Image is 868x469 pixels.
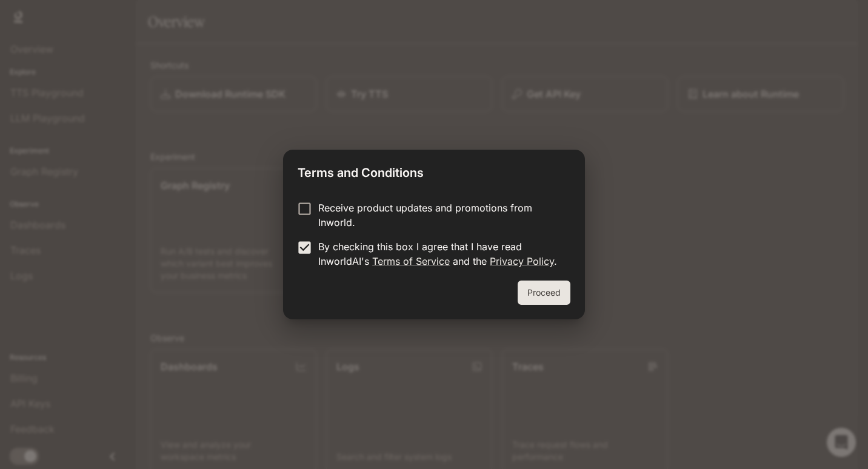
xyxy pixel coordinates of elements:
[372,255,450,267] a: Terms of Service
[283,150,585,191] h2: Terms and Conditions
[318,201,561,230] p: Receive product updates and promotions from Inworld.
[318,239,561,268] p: By checking this box I agree that I have read InworldAI's and the .
[518,281,570,305] button: Proceed
[490,255,554,267] a: Privacy Policy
